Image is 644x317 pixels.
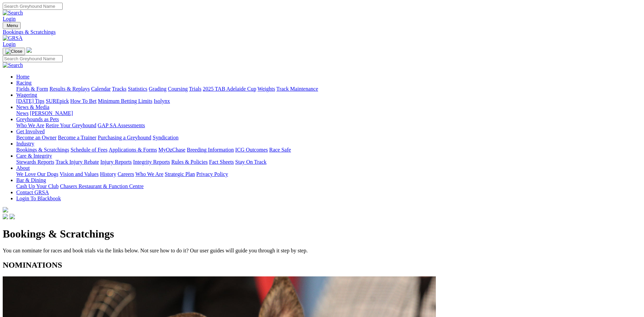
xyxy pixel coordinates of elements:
[112,86,127,92] a: Tracks
[100,159,132,165] a: Injury Reports
[258,86,275,92] a: Weights
[70,98,97,104] a: How To Bet
[16,196,61,201] a: Login To Blackbook
[60,171,98,177] a: Vision and Values
[16,159,54,165] a: Stewards Reports
[100,171,116,177] a: History
[16,122,641,129] div: Greyhounds as Pets
[3,22,21,29] button: Toggle navigation
[3,10,23,16] img: Search
[16,116,59,122] a: Greyhounds as Pets
[16,171,641,177] div: About
[3,16,16,22] a: Login
[16,104,49,110] a: News & Media
[16,153,52,159] a: Care & Integrity
[7,23,18,28] span: Menu
[16,177,46,183] a: Bar & Dining
[16,80,31,86] a: Racing
[16,141,34,146] a: Industry
[16,98,44,104] a: [DATE] Tips
[149,86,166,92] a: Grading
[158,147,185,153] a: MyOzChase
[3,228,641,240] h1: Bookings & Scratchings
[98,98,152,104] a: Minimum Betting Limits
[91,86,111,92] a: Calendar
[276,86,318,92] a: Track Maintenance
[46,98,69,104] a: SUREpick
[16,147,641,153] div: Industry
[3,48,25,55] button: Toggle navigation
[30,110,73,116] a: [PERSON_NAME]
[16,122,44,128] a: Who We Are
[3,207,8,212] img: logo-grsa-white.png
[16,183,59,189] a: Cash Up Your Club
[154,98,170,104] a: Isolynx
[16,86,48,92] a: Fields & Form
[58,135,96,140] a: Become a Trainer
[16,159,641,165] div: Care & Integrity
[98,122,145,128] a: GAP SA Assessments
[3,41,16,47] a: Login
[3,62,23,68] img: Search
[109,147,157,153] a: Applications & Forms
[235,159,266,165] a: Stay On Track
[70,147,107,153] a: Schedule of Fees
[26,47,32,53] img: logo-grsa-white.png
[16,147,69,153] a: Bookings & Scratchings
[46,122,96,128] a: Retire Your Greyhound
[3,29,641,35] a: Bookings & Scratchings
[98,135,151,140] a: Purchasing a Greyhound
[3,248,641,254] p: You can nominate for races and book trials via the links below. Not sure how to do it? Our user g...
[187,147,234,153] a: Breeding Information
[16,92,37,98] a: Wagering
[235,147,268,153] a: ICG Outcomes
[203,86,256,92] a: 2025 TAB Adelaide Cup
[16,171,58,177] a: We Love Our Dogs
[269,147,291,153] a: Race Safe
[3,261,641,270] h2: NOMINATIONS
[5,49,22,54] img: Close
[16,189,49,195] a: Contact GRSA
[135,171,163,177] a: Who We Are
[60,183,143,189] a: Chasers Restaurant & Function Centre
[16,135,641,141] div: Get Involved
[55,159,99,165] a: Track Injury Rebate
[16,98,641,104] div: Wagering
[165,171,195,177] a: Strategic Plan
[117,171,134,177] a: Careers
[153,135,178,140] a: Syndication
[196,171,228,177] a: Privacy Policy
[3,35,23,41] img: GRSA
[16,86,641,92] div: Racing
[3,214,8,219] img: facebook.svg
[16,74,29,80] a: Home
[9,214,15,219] img: twitter.svg
[189,86,201,92] a: Trials
[16,183,641,189] div: Bar & Dining
[209,159,234,165] a: Fact Sheets
[16,165,30,171] a: About
[3,3,63,10] input: Search
[16,110,641,116] div: News & Media
[168,86,188,92] a: Coursing
[128,86,148,92] a: Statistics
[133,159,170,165] a: Integrity Reports
[171,159,208,165] a: Rules & Policies
[16,129,45,134] a: Get Involved
[49,86,90,92] a: Results & Replays
[16,110,28,116] a: News
[16,135,57,140] a: Become an Owner
[3,55,63,62] input: Search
